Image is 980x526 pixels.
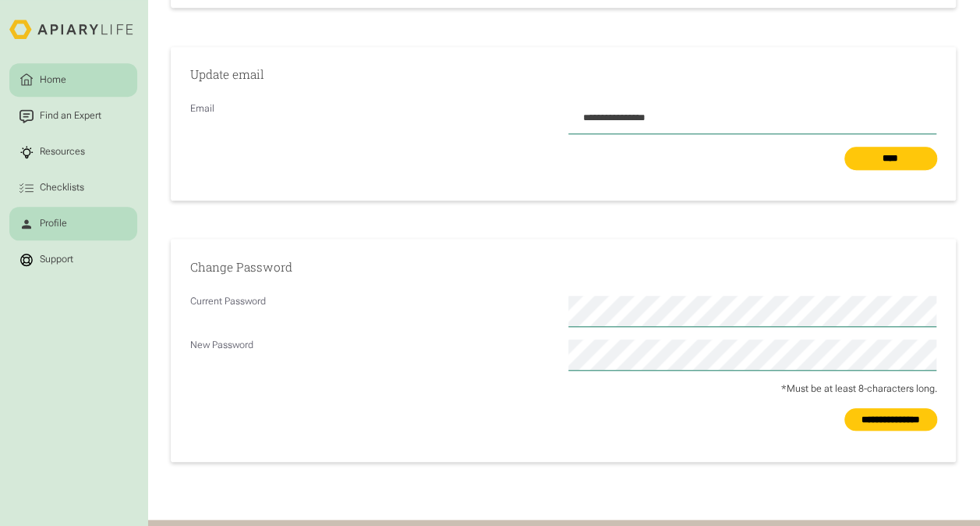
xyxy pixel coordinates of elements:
a: Resources [9,135,137,169]
h2: Update email [190,66,937,84]
a: Home [9,63,137,97]
a: Support [9,243,137,276]
div: Profile [37,217,69,231]
div: Resources [37,145,87,159]
form: Email Form [190,296,937,432]
div: Home [37,73,69,87]
div: Checklists [37,181,87,195]
p: Current Password [190,296,559,327]
a: Find an Expert [9,99,137,133]
p: New Password [190,339,559,371]
div: Support [37,253,76,267]
a: Profile [9,207,137,240]
p: Email [190,103,559,134]
div: *Must be at least 8-characters long. [781,383,937,395]
div: Find an Expert [37,109,104,123]
form: Email Form [190,103,937,170]
h2: Change Password [190,258,937,276]
a: Checklists [9,171,137,204]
